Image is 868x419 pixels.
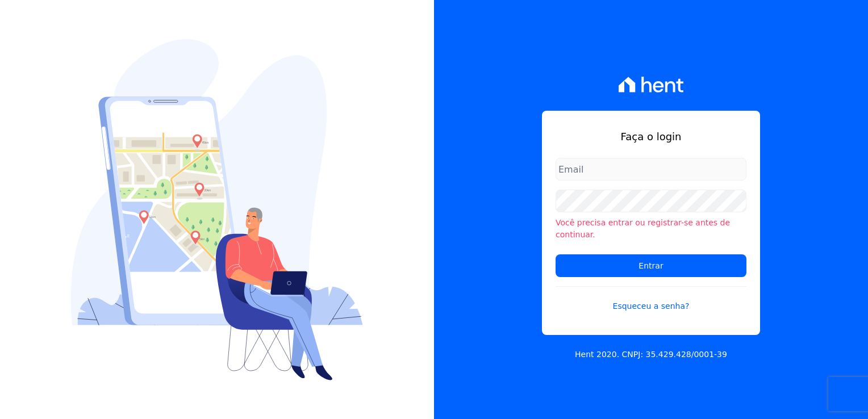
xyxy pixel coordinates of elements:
[575,349,727,361] p: Hent 2020. CNPJ: 35.429.428/0001-39
[71,39,363,380] img: Login
[556,217,746,241] li: Você precisa entrar ou registrar-se antes de continuar.
[556,158,746,181] input: Email
[556,254,746,277] input: Entrar
[556,129,746,144] h1: Faça o login
[556,286,746,312] a: Esqueceu a senha?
